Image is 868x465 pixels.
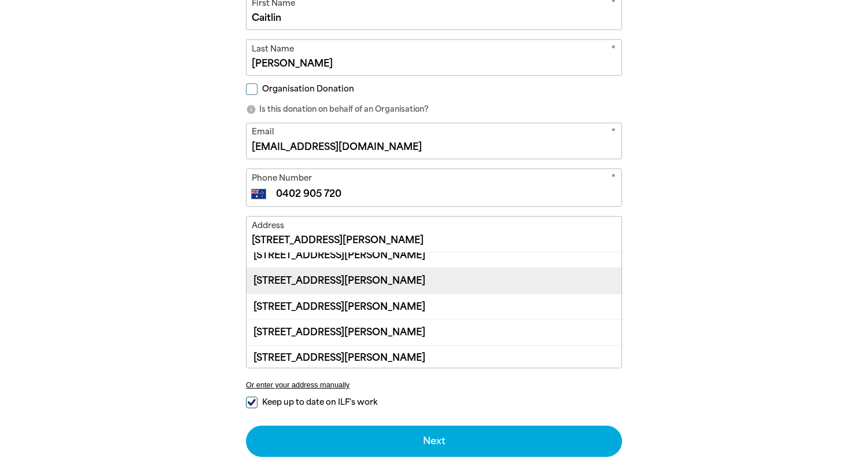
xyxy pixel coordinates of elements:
div: [STREET_ADDRESS][PERSON_NAME] [247,294,621,319]
div: [STREET_ADDRESS][PERSON_NAME] [247,268,621,293]
div: [STREET_ADDRESS][PERSON_NAME] [247,345,621,371]
input: Organisation Donation [246,83,258,95]
span: Organisation Donation [262,83,354,94]
p: Is this donation on behalf of an Organisation? [246,104,622,115]
div: [STREET_ADDRESS][PERSON_NAME] [247,319,621,345]
input: Keep up to date on ILF's work [246,397,258,408]
i: Required [611,172,616,186]
i: info [246,104,256,115]
button: Or enter your address manually [246,380,622,389]
div: [STREET_ADDRESS][PERSON_NAME] [247,242,621,268]
span: Keep up to date on ILF's work [262,397,377,408]
button: Next [246,426,622,457]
